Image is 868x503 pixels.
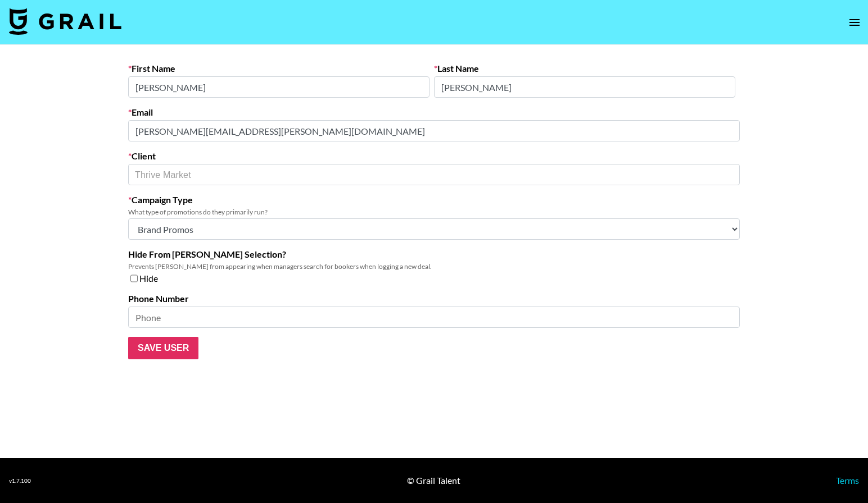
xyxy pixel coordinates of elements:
img: Grail Talent [9,8,121,35]
label: Email [128,107,740,118]
input: Email [128,120,740,141]
label: Last Name [434,63,735,74]
div: What type of promotions do they primarily run? [128,208,740,216]
button: open drawer [843,11,866,34]
input: Phone [128,307,740,328]
a: Terms [836,475,859,486]
label: First Name [128,63,430,74]
label: Client [128,150,740,162]
input: First Name [128,76,430,98]
input: Save User [128,337,198,359]
div: © Grail Talent [407,475,460,486]
label: Phone Number [128,293,740,304]
label: Campaign Type [128,194,740,205]
div: Prevents [PERSON_NAME] from appearing when managers search for bookers when logging a new deal. [128,262,740,271]
input: Last Name [434,76,735,98]
div: v 1.7.100 [9,477,31,484]
span: Hide [139,273,158,284]
label: Hide From [PERSON_NAME] Selection? [128,249,740,260]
